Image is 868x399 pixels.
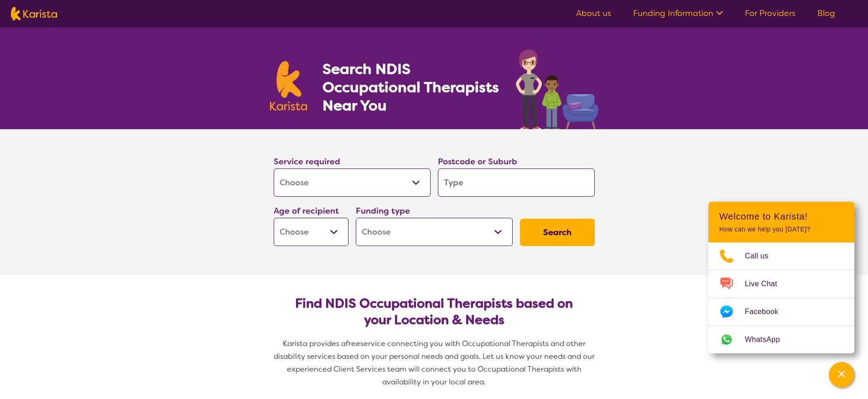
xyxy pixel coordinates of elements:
[270,61,307,110] img: Karista logo
[274,156,340,167] label: Service required
[438,168,595,197] input: Type
[356,205,410,216] label: Funding type
[708,326,854,353] a: Web link opens in a new tab.
[708,202,854,353] div: Channel Menu
[708,242,854,353] ul: Choose channel
[633,8,723,19] a: Funding Information
[520,219,595,246] button: Search
[283,339,346,348] span: Karista provides a
[438,156,517,167] label: Postcode or Suburb
[829,362,854,388] button: Channel Menu
[817,8,835,19] a: Blog
[516,49,598,129] img: occupational-therapy
[576,8,611,19] a: About us
[346,339,360,348] span: free
[719,211,843,222] h2: Welcome to Karista!
[745,333,791,346] span: WhatsApp
[322,60,500,115] h1: Search NDIS Occupational Therapists Near You
[274,205,339,216] label: Age of recipient
[719,226,843,233] p: How can we help you [DATE]?
[745,305,789,319] span: Facebook
[745,249,780,263] span: Call us
[274,339,597,387] span: service connecting you with Occupational Therapists and other disability services based on your p...
[745,277,788,291] span: Live Chat
[745,8,795,19] a: For Providers
[11,7,57,21] img: Karista logo
[281,295,587,328] h2: Find NDIS Occupational Therapists based on your Location & Needs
